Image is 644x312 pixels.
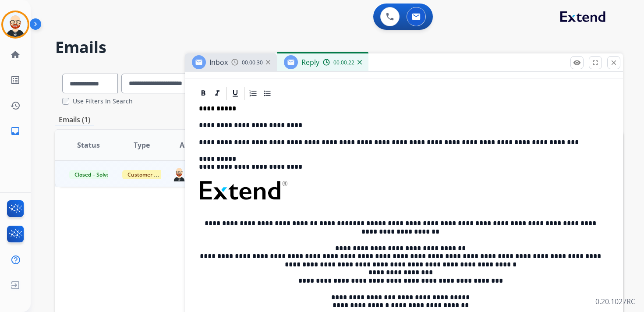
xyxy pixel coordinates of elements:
[610,59,618,67] mat-icon: close
[211,87,224,100] div: Italic
[77,140,100,150] span: Status
[55,39,623,56] h2: Emails
[10,50,21,60] mat-icon: home
[122,170,179,179] span: Customer Support
[180,140,210,150] span: Assignee
[10,75,21,85] mat-icon: list_alt
[301,57,319,67] span: Reply
[229,87,242,100] div: Underline
[197,87,210,100] div: Bold
[172,166,186,181] img: agent-avatar
[247,87,260,100] div: Ordered List
[10,126,21,136] mat-icon: inbox
[209,57,228,67] span: Inbox
[134,140,150,150] span: Type
[595,296,635,307] p: 0.20.1027RC
[69,170,118,179] span: Closed – Solved
[242,59,263,66] span: 00:00:30
[591,59,599,67] mat-icon: fullscreen
[333,59,354,66] span: 00:00:22
[73,97,133,106] label: Use Filters In Search
[10,100,21,111] mat-icon: history
[573,59,581,67] mat-icon: remove_red_eye
[55,114,94,125] p: Emails (1)
[3,12,28,37] img: avatar
[261,87,274,100] div: Bullet List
